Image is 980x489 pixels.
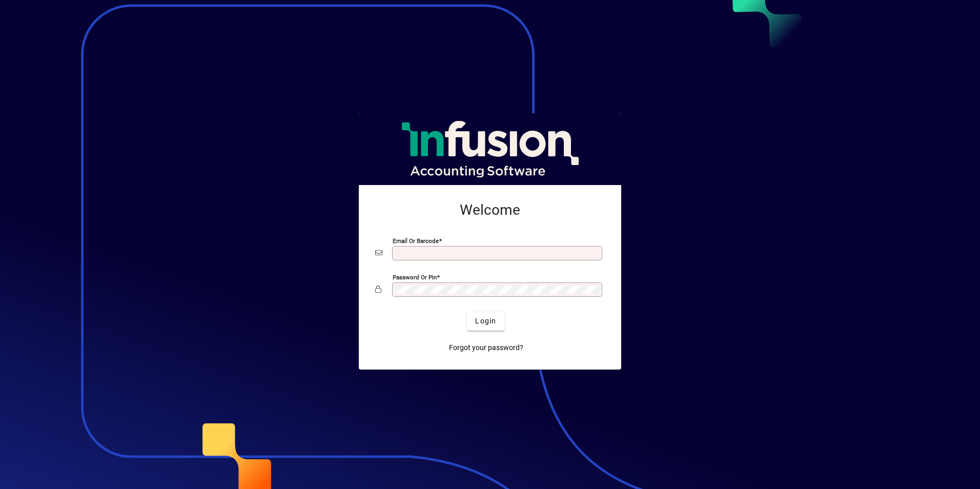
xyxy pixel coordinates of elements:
span: Forgot your password? [449,342,523,353]
mat-label: Email or Barcode [393,237,439,244]
a: Forgot your password? [445,339,527,357]
button: Login [467,312,504,331]
mat-label: Password or Pin [393,273,437,280]
h2: Welcome [375,201,605,219]
span: Login [475,316,496,327]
